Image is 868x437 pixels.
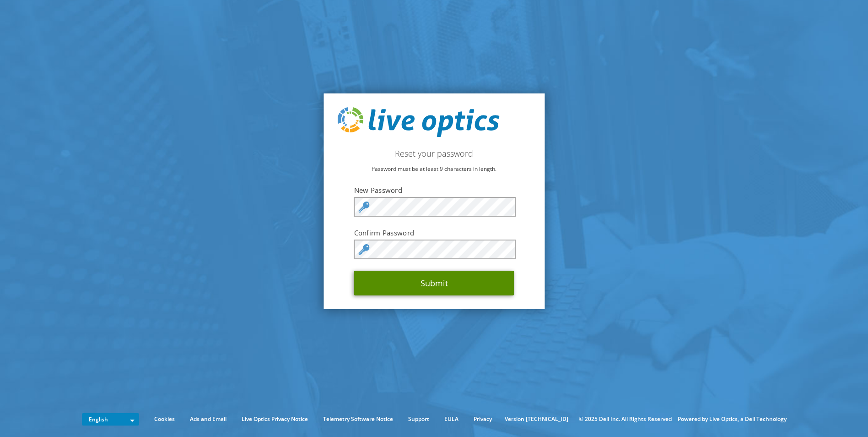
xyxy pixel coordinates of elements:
button: Submit [354,271,514,295]
a: Live Optics Privacy Notice [235,414,315,424]
h2: Reset your password [337,148,531,158]
a: Support [401,414,436,424]
label: Confirm Password [354,228,514,237]
a: Privacy [467,414,499,424]
li: © 2025 Dell Inc. All Rights Reserved [574,414,676,424]
label: New Password [354,186,514,195]
a: Ads and Email [183,414,233,424]
a: EULA [437,414,465,424]
li: Version [TECHNICAL_ID] [500,414,573,424]
a: Cookies [147,414,182,424]
p: Password must be at least 9 characters in length. [337,164,531,174]
img: live_optics_svg.svg [337,107,499,137]
li: Powered by Live Optics, a Dell Technology [678,414,787,424]
a: Telemetry Software Notice [316,414,400,424]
